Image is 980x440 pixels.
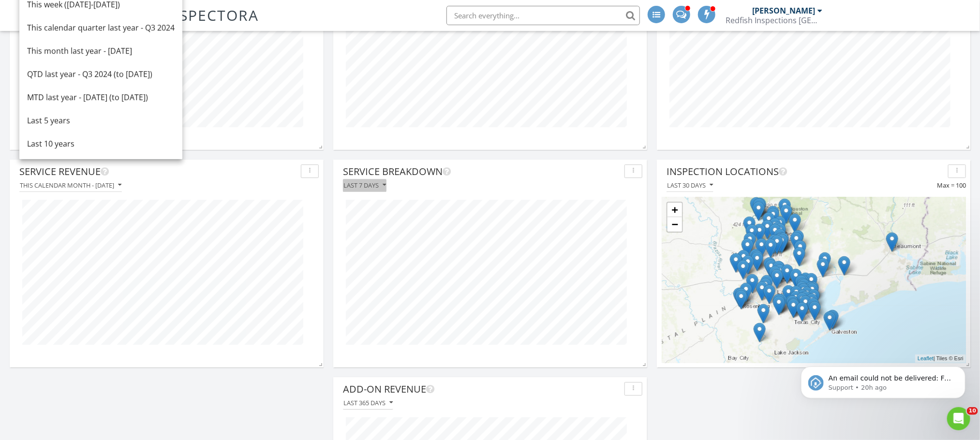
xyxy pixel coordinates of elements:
[19,179,122,192] button: This calendar month - [DATE]
[179,5,259,25] span: SPECTORA
[967,407,978,415] span: 10
[667,164,944,179] div: Inspection Locations
[667,182,713,189] div: Last 30 days
[151,13,259,33] a: SPECTORA
[446,6,640,25] input: Search everything...
[343,164,621,179] div: Service Breakdown
[20,182,121,189] div: This calendar month - [DATE]
[947,407,970,430] iframe: Intercom live chat
[343,399,393,406] div: Last 365 days
[726,15,822,25] div: Redfish Inspections Houston
[19,164,297,179] div: Service Revenue
[787,346,980,414] iframe: Intercom notifications message
[343,179,386,192] button: Last 7 days
[27,91,175,103] div: MTD last year - [DATE] (to [DATE])
[752,6,815,15] div: [PERSON_NAME]
[667,179,713,192] button: Last 30 days
[343,382,621,396] div: Add-On Revenue
[27,138,175,149] div: Last 10 years
[937,181,966,189] span: Max = 100
[27,115,175,126] div: Last 5 years
[668,203,682,217] a: Zoom in
[343,182,386,189] div: Last 7 days
[27,68,175,80] div: QTD last year - Q3 2024 (to [DATE])
[668,217,682,232] a: Zoom out
[343,396,393,410] button: Last 365 days
[27,45,175,57] div: This month last year - [DATE]
[27,22,175,33] div: This calendar quarter last year - Q3 2024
